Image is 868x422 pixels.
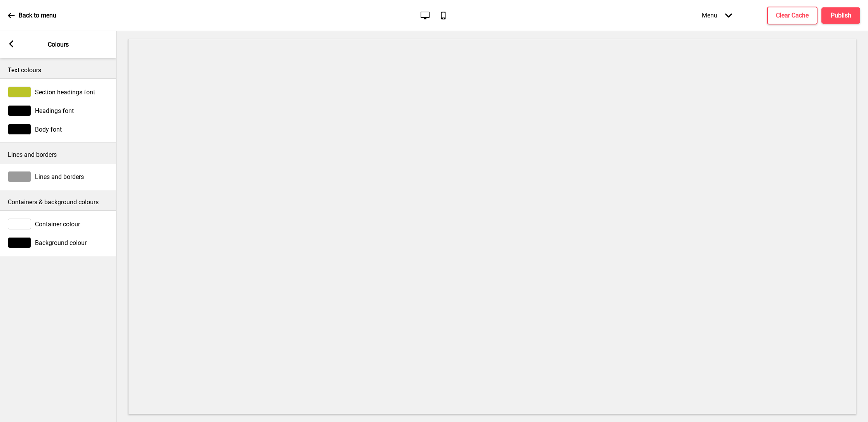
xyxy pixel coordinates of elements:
[8,151,109,159] p: Lines and borders
[767,7,818,24] button: Clear Cache
[8,124,109,135] div: Body font
[19,11,56,20] p: Back to menu
[831,11,851,20] h4: Publish
[8,5,56,26] a: Back to menu
[694,4,740,27] div: Menu
[8,219,109,229] div: Container colour
[8,66,109,75] p: Text colours
[35,173,84,181] span: Lines and borders
[35,239,87,247] span: Background colour
[776,11,809,20] h4: Clear Cache
[35,221,80,228] span: Container colour
[35,126,62,133] span: Body font
[8,105,109,116] div: Headings font
[8,171,109,182] div: Lines and borders
[35,89,95,96] span: Section headings font
[8,87,109,97] div: Section headings font
[8,198,109,207] p: Containers & background colours
[35,107,74,115] span: Headings font
[48,40,69,49] p: Colours
[821,7,860,24] button: Publish
[8,237,109,248] div: Background colour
